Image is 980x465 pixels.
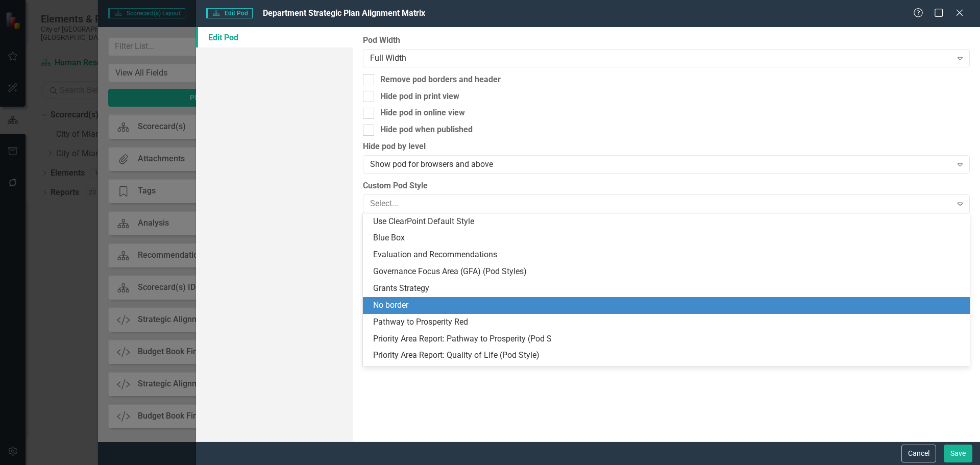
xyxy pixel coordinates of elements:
div: Pathway to Prosperity Red [373,316,964,328]
div: No border [373,300,964,311]
div: Evaluation and Recommendations [373,249,964,261]
div: Governance Focus Area (GFA) (Pod Styles) [373,266,964,278]
div: Use ClearPoint Default Style [373,216,964,228]
div: Grants Strategy [373,283,964,295]
label: Pod Width [363,35,970,46]
div: Show pod for browsers and above [370,159,951,170]
div: Hide pod in print view [380,91,459,103]
a: Edit Pod [196,27,353,47]
label: Hide pod by level [363,141,970,153]
div: Priority Area Report: Pathway to Prosperity (Pod S [373,333,964,345]
div: Blue Box [373,232,964,244]
div: Hide pod when published [380,124,473,136]
div: Remove pod borders and header [380,74,501,86]
div: Hide pod in online view [380,107,465,119]
div: Full Width [370,52,951,64]
button: Save [944,445,972,462]
button: Cancel [901,445,936,462]
div: Priority Area Report: Quality of Life (Pod Style) [373,350,964,361]
label: Custom Pod Style [363,180,970,192]
span: Edit Pod [206,8,253,18]
span: Department Strategic Plan Alignment Matrix [263,8,425,18]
